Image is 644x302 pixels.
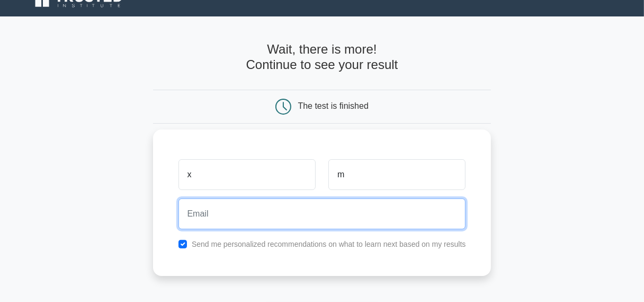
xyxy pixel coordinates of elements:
div: The test is finished [298,101,369,110]
input: First name [178,159,316,190]
label: Send me personalized recommendations on what to learn next based on my results [192,240,466,248]
input: Email [178,199,466,229]
h4: Wait, there is more! Continue to see your result [153,42,491,73]
input: Last name [328,159,466,190]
